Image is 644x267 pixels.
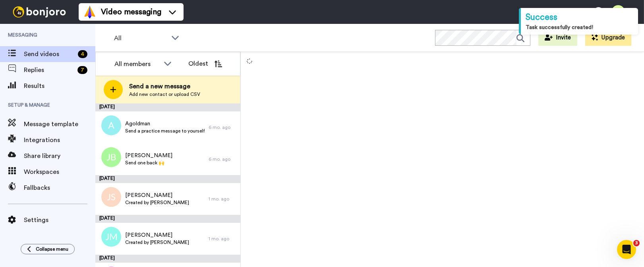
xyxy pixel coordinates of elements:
span: Results [24,81,95,91]
span: Settings [24,215,95,225]
span: 3 [633,240,640,246]
span: Replies [24,65,74,75]
span: Message template [24,119,95,129]
button: Oldest [182,56,228,72]
span: Share library [24,151,95,161]
div: All members [114,59,160,69]
div: Success [526,11,633,23]
div: 7 [77,66,87,74]
img: vm-color.svg [83,6,96,18]
span: [PERSON_NAME] [125,191,189,199]
div: 4 [78,50,87,58]
button: Invite [538,30,577,46]
span: Integrations [24,135,95,145]
img: jm.png [101,227,121,247]
div: 6 mo. ago [209,124,236,131]
div: [DATE] [95,255,240,263]
span: Fallbacks [24,183,95,193]
span: [PERSON_NAME] [125,231,189,239]
div: [DATE] [95,175,240,183]
span: All [114,33,167,43]
div: 1 mo. ago [209,196,236,202]
span: Workspaces [24,167,95,177]
span: Created by [PERSON_NAME] [125,199,189,206]
img: a.png [101,115,121,135]
img: bj-logo-header-white.svg [10,6,69,18]
div: 1 mo. ago [209,236,236,242]
span: Agoldman [125,120,205,128]
div: 6 mo. ago [209,156,236,162]
span: Send a new message [129,82,200,91]
span: Video messaging [101,6,161,18]
span: Created by [PERSON_NAME] [125,239,189,246]
span: Add new contact or upload CSV [129,91,200,97]
div: Task successfully created! [526,23,633,31]
iframe: Intercom live chat [617,240,636,259]
span: [PERSON_NAME] [125,152,172,160]
img: jb.png [101,147,121,167]
span: Send a practice message to yourself [125,128,205,134]
span: Send videos [24,49,75,59]
img: js.png [101,187,121,207]
div: [DATE] [95,215,240,223]
div: [DATE] [95,103,240,111]
button: Upgrade [585,30,631,46]
span: Collapse menu [36,246,68,252]
button: Collapse menu [21,244,75,254]
span: Send one back 🙌 [125,160,172,166]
